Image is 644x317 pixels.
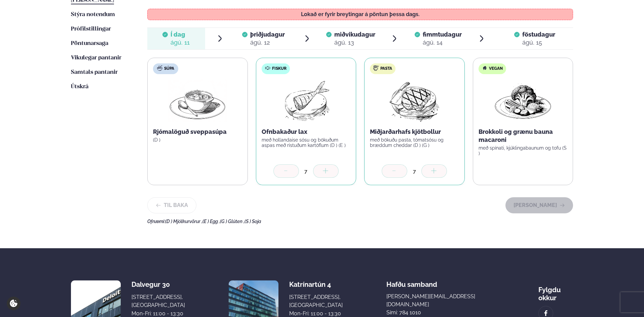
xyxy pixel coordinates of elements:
img: pasta.svg [373,65,379,71]
p: með hollandaise sósu og bökuðum aspas með ristuðum kartöflum (D ) (E ) [262,137,351,148]
span: Samtals pantanir [71,69,118,75]
div: ágú. 12 [250,39,285,47]
span: Í dag [171,31,190,39]
img: Soup.png [168,80,227,122]
a: Stýra notendum [71,11,115,19]
span: miðvikudagur [334,31,375,38]
img: Fish.png [276,80,336,122]
a: Vikulegar pantanir [71,54,121,62]
span: (S ) Soja [244,219,261,224]
button: [PERSON_NAME] [505,197,573,213]
div: [STREET_ADDRESS], [GEOGRAPHIC_DATA] [131,293,185,309]
div: ágú. 15 [522,39,555,47]
img: Vegan.svg [482,65,487,71]
a: Pöntunarsaga [71,40,108,48]
span: Hafðu samband [386,275,437,288]
img: soup.svg [157,65,162,71]
p: Brokkoli og grænu bauna macaroni [479,128,568,144]
span: föstudagur [522,31,555,38]
span: (E ) Egg , [202,219,220,224]
a: Samtals pantanir [71,68,118,76]
p: Rjómalöguð sveppasúpa [153,128,242,136]
span: Útskrá [71,84,88,90]
a: [PERSON_NAME][EMAIL_ADDRESS][DOMAIN_NAME] [386,293,495,309]
div: 7 [299,167,313,175]
div: ágú. 13 [334,39,375,47]
p: með bökuðu pasta, tómatsósu og bræddum cheddar (D ) (G ) [370,137,459,148]
div: [STREET_ADDRESS], [GEOGRAPHIC_DATA] [289,293,343,309]
span: Vikulegar pantanir [71,55,121,61]
p: með spínati, kjúklingabaunum og tofu (S ) [479,145,568,156]
p: Ofnbakaður lax [262,128,351,136]
span: Súpa [164,66,174,71]
div: Ofnæmi: [147,219,573,224]
div: Fylgdu okkur [538,280,573,302]
div: ágú. 11 [171,39,190,47]
div: Katrínartún 4 [289,280,343,288]
a: Cookie settings [7,297,21,310]
span: fimmtudagur [423,31,462,38]
img: Beef-Meat.png [385,80,444,122]
div: 7 [407,167,421,175]
p: Sími: 784 1010 [386,309,495,317]
a: Útskrá [71,83,88,91]
span: þriðjudagur [250,31,285,38]
img: fish.svg [265,65,270,71]
span: Stýra notendum [71,12,115,17]
div: Dalvegur 30 [131,280,185,288]
div: ágú. 14 [423,39,462,47]
p: Lokað er fyrir breytingar á pöntun þessa dags. [154,12,566,17]
span: Pasta [380,66,392,71]
span: (D ) Mjólkurvörur , [165,219,202,224]
p: (D ) [153,137,242,143]
span: Vegan [489,66,503,71]
img: Vegan.png [493,80,553,122]
span: (G ) Glúten , [220,219,244,224]
span: Prófílstillingar [71,26,111,32]
span: Fiskur [272,66,287,71]
a: Prófílstillingar [71,25,111,33]
span: Pöntunarsaga [71,41,108,46]
p: Miðjarðarhafs kjötbollur [370,128,459,136]
button: Til baka [147,197,196,213]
